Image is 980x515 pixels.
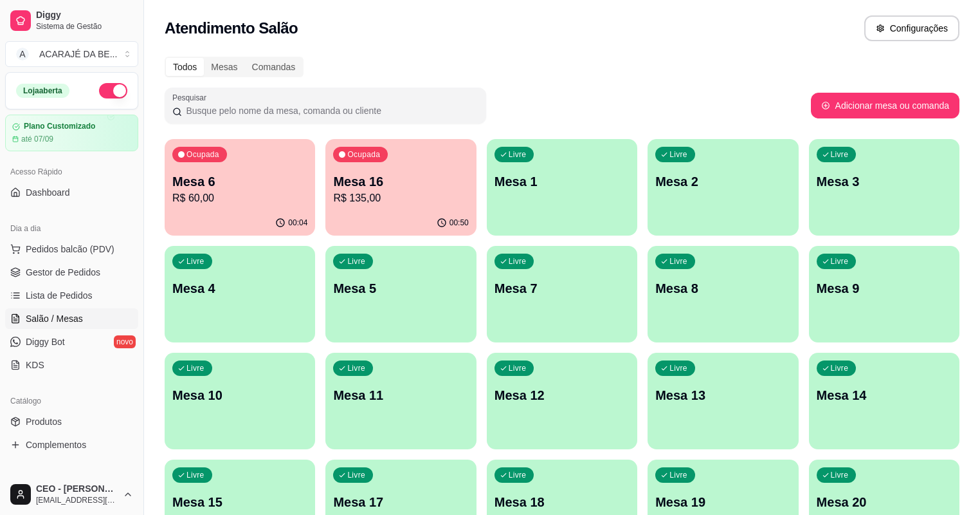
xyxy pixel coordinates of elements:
[655,173,790,191] p: Mesa 2
[487,353,637,449] button: LivreMesa 12
[16,48,29,61] span: A
[26,415,62,428] span: Produtos
[165,246,315,342] button: LivreMesa 4
[669,256,687,267] p: Livre
[325,353,476,449] button: LivreMesa 11
[26,359,44,371] span: KDS
[26,243,114,256] span: Pedidos balcão (PDV)
[333,493,468,511] p: Mesa 17
[39,48,117,61] div: ACARAJÉ DA BE ...
[5,182,138,203] a: Dashboard
[16,84,69,98] div: Loja aberta
[347,256,365,267] p: Livre
[333,279,468,297] p: Mesa 5
[509,256,527,267] p: Livre
[186,149,219,160] p: Ocupada
[347,363,365,373] p: Livre
[26,438,86,451] span: Complementos
[182,104,478,117] input: Pesquisar
[487,246,637,342] button: LivreMesa 7
[655,279,790,297] p: Mesa 8
[5,479,138,510] button: CEO - [PERSON_NAME][EMAIL_ADDRESS][DOMAIN_NAME]
[166,58,204,76] div: Todos
[648,139,798,236] button: LivreMesa 2
[21,134,53,144] article: até 07/09
[509,363,527,373] p: Livre
[5,41,138,67] button: Select a team
[26,335,65,348] span: Diggy Bot
[648,246,798,342] button: LivreMesa 8
[26,186,70,199] span: Dashboard
[655,493,790,511] p: Mesa 19
[36,483,118,495] span: CEO - [PERSON_NAME]
[831,149,849,160] p: Livre
[172,279,307,297] p: Mesa 4
[5,262,138,283] a: Gestor de Pedidos
[186,256,204,267] p: Livre
[347,149,380,160] p: Ocupada
[509,149,527,160] p: Livre
[5,285,138,306] a: Lista de Pedidos
[165,353,315,449] button: LivreMesa 10
[449,218,469,228] p: 00:50
[5,308,138,329] a: Salão / Mesas
[495,279,630,297] p: Mesa 7
[509,470,527,480] p: Livre
[325,139,476,236] button: OcupadaMesa 16R$ 135,0000:50
[5,332,138,352] a: Diggy Botnovo
[165,139,315,236] button: OcupadaMesa 6R$ 60,0000:04
[347,470,365,480] p: Livre
[817,386,952,404] p: Mesa 14
[186,363,204,373] p: Livre
[172,191,307,206] p: R$ 60,00
[172,386,307,404] p: Mesa 10
[5,435,138,455] a: Complementos
[333,191,468,206] p: R$ 135,00
[36,21,133,32] span: Sistema de Gestão
[817,493,952,511] p: Mesa 20
[831,363,849,373] p: Livre
[655,386,790,404] p: Mesa 13
[495,386,630,404] p: Mesa 12
[99,83,127,98] button: Alterar Status
[487,139,637,236] button: LivreMesa 1
[26,312,83,325] span: Salão / Mesas
[24,122,95,131] article: Plano Customizado
[5,115,138,151] a: Plano Customizadoaté 07/09
[648,353,798,449] button: LivreMesa 13
[26,289,93,302] span: Lista de Pedidos
[831,256,849,267] p: Livre
[172,493,307,511] p: Mesa 15
[186,470,204,480] p: Livre
[333,386,468,404] p: Mesa 11
[204,58,244,76] div: Mesas
[811,93,959,118] button: Adicionar mesa ou comanda
[817,279,952,297] p: Mesa 9
[5,5,138,36] a: DiggySistema de Gestão
[5,162,138,182] div: Acesso Rápido
[245,58,303,76] div: Comandas
[172,92,211,103] label: Pesquisar
[669,149,687,160] p: Livre
[5,355,138,375] a: KDS
[495,173,630,191] p: Mesa 1
[5,239,138,259] button: Pedidos balcão (PDV)
[288,218,307,228] p: 00:04
[36,495,118,505] span: [EMAIL_ADDRESS][DOMAIN_NAME]
[333,173,468,191] p: Mesa 16
[809,139,959,236] button: LivreMesa 3
[831,470,849,480] p: Livre
[5,391,138,411] div: Catálogo
[5,411,138,432] a: Produtos
[809,353,959,449] button: LivreMesa 14
[36,10,133,21] span: Diggy
[165,18,298,39] h2: Atendimento Salão
[669,363,687,373] p: Livre
[5,218,138,239] div: Dia a dia
[172,173,307,191] p: Mesa 6
[809,246,959,342] button: LivreMesa 9
[325,246,476,342] button: LivreMesa 5
[669,470,687,480] p: Livre
[817,173,952,191] p: Mesa 3
[26,266,100,279] span: Gestor de Pedidos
